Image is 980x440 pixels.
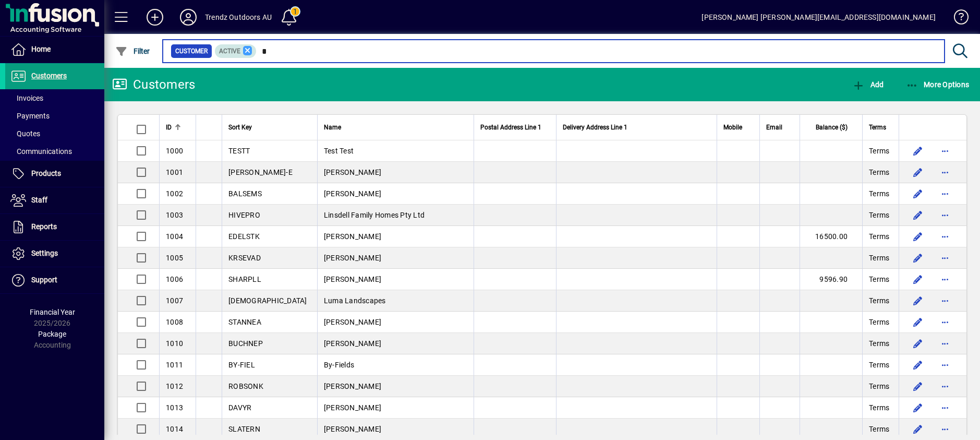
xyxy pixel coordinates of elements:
span: Sort Key [228,122,252,133]
span: 1010 [166,339,183,348]
div: [PERSON_NAME] [PERSON_NAME][EMAIL_ADDRESS][DOMAIN_NAME] [701,9,936,26]
button: Edit [910,185,926,202]
span: Terms [869,210,889,220]
span: [PERSON_NAME] [324,189,381,198]
span: BY-FIEL [228,361,255,369]
span: Settings [31,249,58,257]
a: Invoices [5,89,104,107]
span: BALSEMS [228,189,262,198]
button: More options [937,314,953,330]
button: More options [937,421,953,437]
span: Package [38,330,66,338]
span: Quotes [10,129,40,138]
span: Mobile [723,122,742,133]
button: Edit [910,335,926,352]
a: Reports [5,214,104,240]
span: Add [852,80,884,89]
span: Communications [10,147,72,156]
span: 1013 [166,403,183,412]
span: Terms [869,274,889,284]
span: 1014 [166,425,183,433]
span: [PERSON_NAME]-E [228,168,293,176]
span: Invoices [10,94,43,102]
span: [PERSON_NAME] [324,403,381,412]
span: Payments [10,112,50,120]
span: Terms [869,146,889,156]
span: [PERSON_NAME] [324,339,381,348]
button: Edit [910,378,926,395]
button: More options [937,292,953,309]
span: Terms [869,122,886,133]
span: Luma Landscapes [324,296,386,305]
button: More options [937,399,953,416]
a: Support [5,267,104,293]
span: 1001 [166,168,183,176]
span: 1003 [166,211,183,219]
button: Edit [910,164,926,181]
div: Customers [112,76,195,93]
td: 16500.00 [800,226,862,247]
td: 9596.90 [800,269,862,290]
a: Products [5,161,104,187]
span: Test Test [324,147,354,155]
button: Edit [910,399,926,416]
span: [PERSON_NAME] [324,232,381,241]
button: Edit [910,142,926,159]
div: Email [766,122,793,133]
div: ID [166,122,189,133]
a: Home [5,37,104,63]
button: Edit [910,292,926,309]
button: Add [850,75,886,94]
span: 1008 [166,318,183,326]
span: Products [31,169,61,177]
span: Staff [31,196,47,204]
span: Filter [115,47,150,55]
button: Filter [113,42,153,61]
span: 1005 [166,254,183,262]
span: [PERSON_NAME] [324,168,381,176]
span: By-Fields [324,361,354,369]
span: Terms [869,253,889,263]
span: Terms [869,188,889,199]
span: [PERSON_NAME] [324,318,381,326]
button: More options [937,249,953,266]
span: STANNEA [228,318,261,326]
button: More options [937,271,953,288]
span: DAVYR [228,403,251,412]
button: More options [937,378,953,395]
span: Terms [869,338,889,349]
span: 1011 [166,361,183,369]
span: [PERSON_NAME] [324,275,381,283]
span: [PERSON_NAME] [324,382,381,390]
span: [PERSON_NAME] [324,254,381,262]
span: KRSEVAD [228,254,261,262]
a: Settings [5,241,104,267]
span: EDELSTK [228,232,260,241]
span: Email [766,122,782,133]
span: Linsdell Family Homes Pty Ltd [324,211,425,219]
button: More options [937,207,953,223]
a: Payments [5,107,104,125]
span: Name [324,122,341,133]
span: 1006 [166,275,183,283]
div: Mobile [723,122,753,133]
span: Terms [869,295,889,306]
span: More Options [906,80,970,89]
button: Edit [910,314,926,330]
button: Edit [910,228,926,245]
button: Profile [172,8,205,27]
span: Support [31,276,57,284]
span: Reports [31,222,57,231]
div: Name [324,122,467,133]
div: Trendz Outdoors AU [205,9,272,26]
span: Terms [869,424,889,434]
span: 1002 [166,189,183,198]
span: Terms [869,360,889,370]
span: Terms [869,381,889,391]
a: Quotes [5,125,104,142]
span: Terms [869,167,889,177]
span: HIVEPRO [228,211,260,219]
span: Terms [869,402,889,413]
span: [PERSON_NAME] [324,425,381,433]
a: Knowledge Base [946,2,967,36]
